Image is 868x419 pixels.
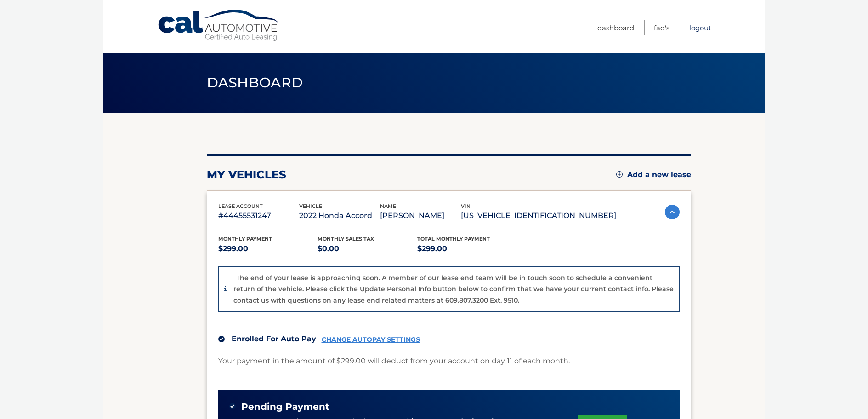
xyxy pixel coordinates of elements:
span: lease account [218,203,263,209]
img: accordion-active.svg [665,205,680,219]
a: Logout [689,20,711,35]
img: add.svg [616,171,623,178]
p: $299.00 [417,242,517,255]
p: 2022 Honda Accord [299,209,380,222]
span: vin [461,203,471,209]
a: Cal Automotive [157,9,281,42]
img: check.svg [218,336,225,342]
span: Monthly Payment [218,235,272,242]
span: name [380,203,396,209]
a: Add a new lease [616,170,691,179]
span: Enrolled For Auto Pay [232,334,316,343]
p: [PERSON_NAME] [380,209,461,222]
span: vehicle [299,203,322,209]
p: Your payment in the amount of $299.00 will deduct from your account on day 11 of each month. [218,355,570,367]
a: Dashboard [597,20,634,35]
a: FAQ's [654,20,669,35]
p: The end of your lease is approaching soon. A member of our lease end team will be in touch soon t... [233,274,674,304]
a: CHANGE AUTOPAY SETTINGS [322,336,420,344]
h2: my vehicles [207,168,286,182]
p: #44455531247 [218,209,299,222]
span: Total Monthly Payment [417,235,490,242]
p: [US_VEHICLE_IDENTIFICATION_NUMBER] [461,209,616,222]
span: Monthly sales Tax [318,235,374,242]
p: $0.00 [318,242,417,255]
span: Dashboard [207,74,303,91]
span: Pending Payment [241,401,329,413]
img: check-green.svg [229,403,236,409]
p: $299.00 [218,242,318,255]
